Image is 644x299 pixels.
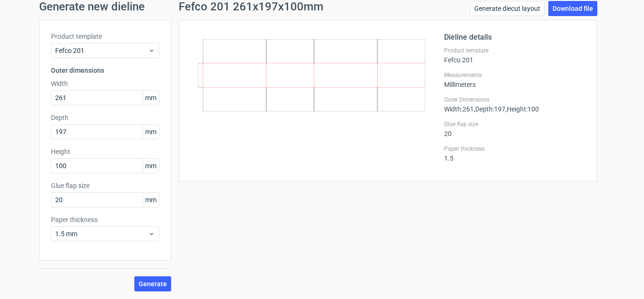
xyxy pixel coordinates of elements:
[51,215,159,224] label: Paper thickness
[444,71,586,88] div: Millimeters
[51,32,159,41] label: Product template
[444,96,586,103] label: Outer Dimensions
[444,120,586,137] div: 20
[444,47,586,54] label: Product template
[548,1,597,16] a: Download file
[179,1,323,12] h1: Fefco 201 261x197x100mm
[142,193,159,207] span: mm
[55,229,148,239] span: 1.5 mm
[444,47,586,64] div: Fefco 201
[444,71,586,79] label: Measurements
[51,79,159,88] label: Width
[142,159,159,173] span: mm
[139,281,167,287] span: Generate
[51,147,159,156] label: Height
[474,105,505,113] span: , Depth : 197
[470,1,545,16] a: Generate diecut layout
[444,105,474,113] span: Width : 261
[51,66,159,75] h3: Outer dimensions
[142,125,159,139] span: mm
[51,181,159,190] label: Glue flap size
[444,145,586,153] label: Paper thickness
[55,46,148,55] span: Fefco 201
[444,32,586,43] h2: Dieline details
[444,145,586,162] div: 1.5
[142,91,159,105] span: mm
[444,120,586,128] label: Glue flap size
[39,1,605,12] h1: Generate new dieline
[505,105,539,113] span: , Height : 100
[134,276,171,291] button: Generate
[51,113,159,122] label: Depth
